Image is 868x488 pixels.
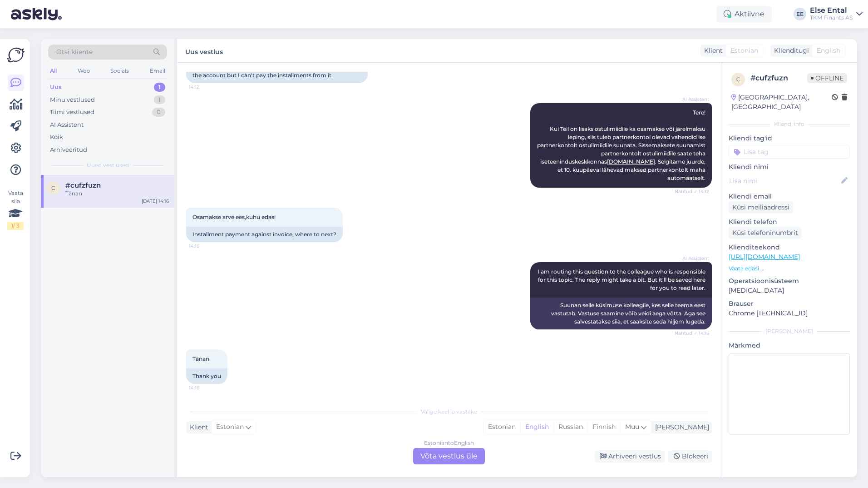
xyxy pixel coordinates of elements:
div: Uus [50,83,62,92]
div: Kliendi info [729,120,850,128]
div: All [48,65,59,77]
div: Tänan [65,189,169,198]
input: Lisa nimi [729,176,839,186]
span: Tere! Kui Teil on lisaks ostulimiidile ka osamakse või järelmaksu leping, siis tuleb partnerkonto... [537,109,707,181]
span: English [817,46,840,55]
span: Nähtud ✓ 14:16 [675,330,709,337]
p: Kliendi nimi [729,162,850,172]
div: Web [76,65,92,77]
a: [URL][DOMAIN_NAME] [729,253,800,261]
div: Vaata siia [7,189,24,230]
p: Vaata edasi ... [729,264,850,273]
p: Kliendi tag'id [729,134,850,143]
div: Arhiveeritud [50,145,87,154]
span: Otsi kliente [56,47,93,57]
p: Brauser [729,299,850,309]
span: #cufzfuzn [65,181,101,189]
p: Operatsioonisüsteem [729,276,850,286]
img: Askly Logo [7,46,25,64]
div: 1 [154,95,165,105]
span: Estonian [216,422,244,432]
span: 14:16 [189,243,223,249]
span: Offline [807,73,847,83]
p: Klienditeekond [729,243,850,252]
div: [PERSON_NAME] [729,327,850,335]
div: Installment payment against invoice, where to next? [186,227,343,242]
div: Suunan selle küsimuse kolleegile, kes selle teema eest vastutab. Vastuse saamine võib veidi aega ... [530,298,712,329]
div: Socials [108,65,131,77]
span: AI Assistent [675,255,709,262]
div: Võta vestlus üle [413,448,485,464]
div: Else Ental [810,7,853,14]
span: Estonian [730,46,758,55]
span: I am routing this question to the colleague who is responsible for this topic. The reply might ta... [538,268,707,291]
div: Klient [186,423,208,432]
span: 14:16 [189,384,223,391]
div: Küsi telefoninumbrit [729,227,802,239]
div: [DATE] 14:16 [142,198,169,204]
div: Tiimi vestlused [50,108,94,117]
span: AI Assistent [675,96,709,103]
div: Klienditugi [770,46,809,55]
p: Kliendi email [729,192,850,201]
div: Kõik [50,133,63,142]
div: 0 [152,108,165,117]
a: [DOMAIN_NAME] [607,158,655,165]
div: Russian [553,420,587,434]
div: Klient [700,46,723,55]
p: Kliendi telefon [729,217,850,227]
span: c [736,76,740,83]
span: Muu [625,423,639,431]
div: 1 [154,83,165,92]
span: Uued vestlused [87,161,129,169]
p: Chrome [TECHNICAL_ID] [729,309,850,318]
div: EE [794,8,806,20]
div: AI Assistent [50,120,84,129]
span: 14:12 [189,84,223,90]
div: Email [148,65,167,77]
span: Nähtud ✓ 14:12 [675,188,709,195]
div: # cufzfuzn [750,73,807,84]
label: Uus vestlus [185,45,223,57]
div: Thank you [186,368,227,384]
div: Küsi meiliaadressi [729,201,793,214]
div: English [520,420,553,434]
p: Märkmed [729,341,850,350]
div: Estonian to English [424,439,474,447]
span: Osamakse arve ees,kuhu edasi [192,214,276,220]
div: [GEOGRAPHIC_DATA], [GEOGRAPHIC_DATA] [731,93,832,112]
div: Blokeeri [668,450,712,463]
div: Valige keel ja vastake [186,408,712,416]
div: 1 / 3 [7,222,24,230]
a: Else EntalTKM Finants AS [810,7,863,21]
div: Arhiveeri vestlus [595,450,665,463]
div: Minu vestlused [50,95,95,105]
div: Aktiivne [716,6,772,22]
span: c [51,184,55,191]
p: [MEDICAL_DATA] [729,286,850,295]
input: Lisa tag [729,145,850,159]
div: TKM Finants AS [810,14,853,21]
span: Tänan [192,355,209,362]
div: Estonian [483,420,520,434]
div: Finnish [587,420,620,434]
div: [PERSON_NAME] [651,423,709,432]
